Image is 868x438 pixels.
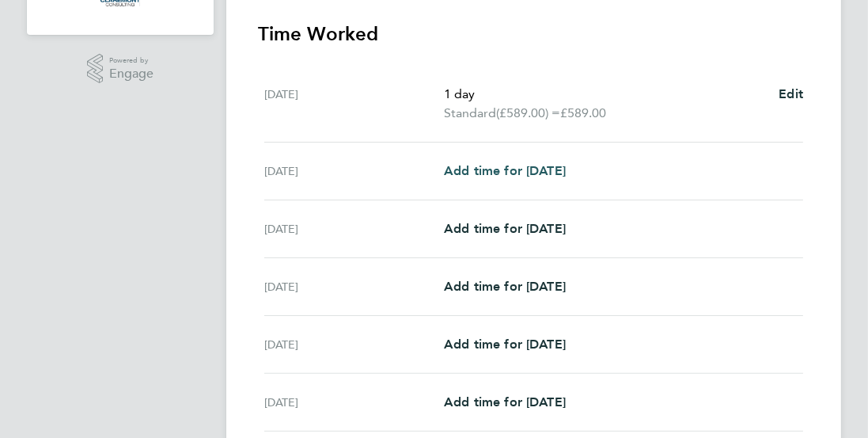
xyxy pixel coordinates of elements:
[444,277,566,296] a: Add time for [DATE]
[779,86,803,101] span: Edit
[779,85,803,104] a: Edit
[560,105,606,120] span: £589.00
[109,67,154,81] span: Engage
[444,163,566,178] span: Add time for [DATE]
[444,394,566,409] span: Add time for [DATE]
[444,221,566,236] span: Add time for [DATE]
[444,279,566,294] span: Add time for [DATE]
[444,85,766,104] p: 1 day
[87,54,154,84] a: Powered byEngage
[444,219,566,238] a: Add time for [DATE]
[264,335,444,354] div: [DATE]
[264,162,444,181] div: [DATE]
[496,105,560,120] span: (£589.00) =
[444,162,566,181] a: Add time for [DATE]
[264,85,444,123] div: [DATE]
[444,104,496,123] span: Standard
[109,54,154,67] span: Powered by
[264,219,444,238] div: [DATE]
[444,335,566,354] a: Add time for [DATE]
[444,393,566,412] a: Add time for [DATE]
[264,277,444,296] div: [DATE]
[264,393,444,412] div: [DATE]
[258,21,809,47] h3: Time Worked
[444,337,566,352] span: Add time for [DATE]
